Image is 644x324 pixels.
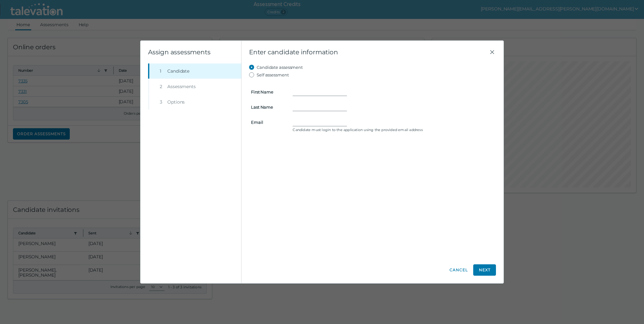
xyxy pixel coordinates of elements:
[247,89,289,94] label: First Name
[247,120,289,125] label: Email
[149,63,241,79] button: 1Candidate
[148,48,210,56] clr-wizard-title: Assign assessments
[257,71,289,79] label: Self assessment
[247,105,289,110] label: Last Name
[449,264,468,276] button: Cancel
[249,48,488,56] span: Enter candidate information
[293,127,494,132] clr-control-helper: Candidate must login to the application using the provided email address
[160,68,165,74] div: 1
[257,63,303,71] label: Candidate assessment
[473,264,496,276] button: Next
[167,68,189,74] span: Candidate
[488,48,496,56] button: Close
[148,63,241,110] nav: Wizard steps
